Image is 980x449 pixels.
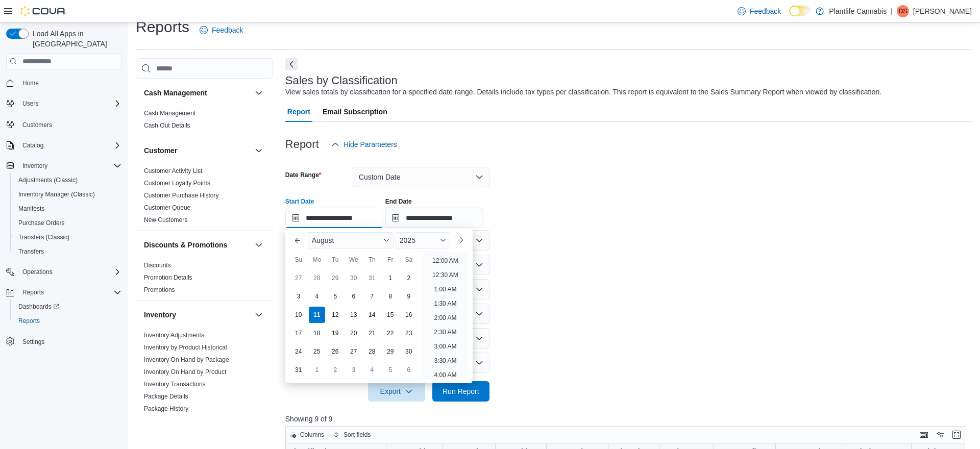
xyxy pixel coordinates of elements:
[14,203,121,215] span: Manifests
[308,232,394,248] div: Button. Open the month selector. August is currently selected.
[346,288,362,305] div: day-6
[290,362,307,378] div: day-31
[2,138,126,153] button: Catalog
[374,381,419,402] span: Export
[14,231,73,243] a: Transfers (Classic)
[10,314,126,328] button: Reports
[2,334,126,349] button: Settings
[14,315,44,327] a: Reports
[285,171,322,179] label: Date Range
[14,217,121,229] span: Purchase Orders
[285,197,314,206] label: Start Date
[144,356,229,364] span: Inventory On Hand by Package
[401,362,417,378] div: day-6
[344,139,397,149] span: Hide Parameters
[18,336,48,348] a: Settings
[430,340,460,353] li: 3:00 AM
[20,6,66,16] img: Cova
[346,252,362,268] div: We
[10,230,126,244] button: Transfers (Classic)
[144,368,226,376] a: Inventory On Hand by Product
[385,208,483,228] input: Press the down key to open a popover containing a calendar.
[364,252,380,268] div: Th
[144,180,210,187] a: Customer Loyalty Points
[364,362,380,378] div: day-4
[10,202,126,216] button: Manifests
[136,259,273,300] div: Discounts & Promotions
[2,76,126,90] button: Home
[10,173,126,187] button: Adjustments (Classic)
[10,300,126,314] a: Dashboards
[18,118,121,131] span: Customers
[144,274,192,281] a: Promotion Details
[144,216,187,224] span: New Customers
[430,312,460,324] li: 2:00 AM
[309,325,325,341] div: day-18
[18,77,121,89] span: Home
[144,88,207,98] h3: Cash Management
[144,167,203,175] span: Customer Activity List
[22,268,53,276] span: Operations
[136,165,273,230] div: Customer
[2,96,126,111] button: Users
[18,160,121,172] span: Inventory
[144,261,171,269] span: Discounts
[289,269,418,379] div: August, 2025
[346,270,362,286] div: day-30
[401,325,417,341] div: day-23
[401,252,417,268] div: Sa
[918,429,930,441] button: Keyboard shortcuts
[14,174,121,186] span: Adjustments (Classic)
[346,325,362,341] div: day-20
[2,117,126,132] button: Customers
[300,431,324,439] span: Columns
[382,343,399,360] div: day-29
[18,266,57,278] button: Operations
[309,288,325,305] div: day-4
[327,307,344,323] div: day-12
[18,335,121,348] span: Settings
[290,343,307,360] div: day-24
[401,343,417,360] div: day-30
[913,5,972,17] p: [PERSON_NAME]
[22,79,39,87] span: Home
[18,139,47,152] button: Catalog
[2,265,126,279] button: Operations
[6,71,121,376] nav: Complex example
[364,270,380,286] div: day-31
[144,216,187,223] a: New Customers
[327,288,344,305] div: day-5
[309,307,325,323] div: day-11
[18,286,121,298] span: Reports
[144,204,190,212] span: Customer Queue
[18,286,48,298] button: Reports
[144,344,227,351] a: Inventory by Product Historical
[144,240,251,250] button: Discounts & Promotions
[309,362,325,378] div: day-1
[733,1,785,21] a: Feedback
[144,191,219,199] span: Customer Purchase History
[286,429,328,441] button: Columns
[18,219,65,227] span: Purchase Orders
[290,252,307,268] div: Su
[18,97,42,110] button: Users
[144,262,171,269] a: Discounts
[144,343,227,352] span: Inventory by Product Historical
[290,270,307,286] div: day-27
[290,307,307,323] div: day-10
[353,167,489,187] button: Custom Date
[195,20,247,40] a: Feedback
[327,362,344,378] div: day-2
[382,307,399,323] div: day-15
[312,236,334,244] span: August
[18,317,40,325] span: Reports
[327,252,344,268] div: Tu
[144,179,210,187] span: Customer Loyalty Points
[422,253,469,379] ul: Time
[382,325,399,341] div: day-22
[144,192,219,199] a: Customer Purchase History
[829,5,887,17] p: Plantlife Cannabis
[327,134,401,155] button: Hide Parameters
[430,283,460,295] li: 1:00 AM
[253,87,265,99] button: Cash Management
